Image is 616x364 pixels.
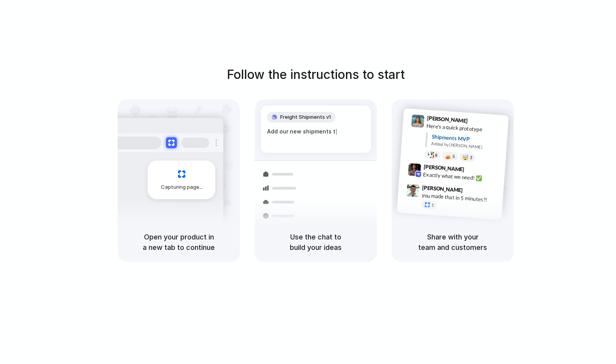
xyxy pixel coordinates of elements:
h5: Use the chat to build your ideas [264,232,368,253]
span: 1 [431,203,434,207]
div: Here's a quick prototype [426,122,504,135]
h1: Follow the instructions to start [227,65,405,84]
span: | [335,128,337,135]
span: [PERSON_NAME] [422,183,463,195]
span: 8 [435,153,438,157]
span: Capturing page [161,183,204,191]
div: Shipments MVP [431,133,503,145]
div: you made that in 5 minutes?! [421,191,499,205]
h5: Share with your team and customers [401,232,505,253]
span: 9:47 AM [465,187,481,197]
span: [PERSON_NAME] [427,114,468,125]
div: 🤯 [462,155,469,161]
span: 9:42 AM [467,166,483,176]
span: [PERSON_NAME] [423,162,464,174]
div: Add our new shipments t [267,127,365,136]
span: Freight Shipments v1 [280,113,331,121]
div: Added by [PERSON_NAME] [431,140,502,152]
div: Exactly what we need! ✅ [423,171,500,184]
span: 3 [470,156,472,160]
span: 9:41 AM [470,118,486,127]
span: 5 [452,154,455,159]
h5: Open your product in a new tab to continue [127,232,231,253]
